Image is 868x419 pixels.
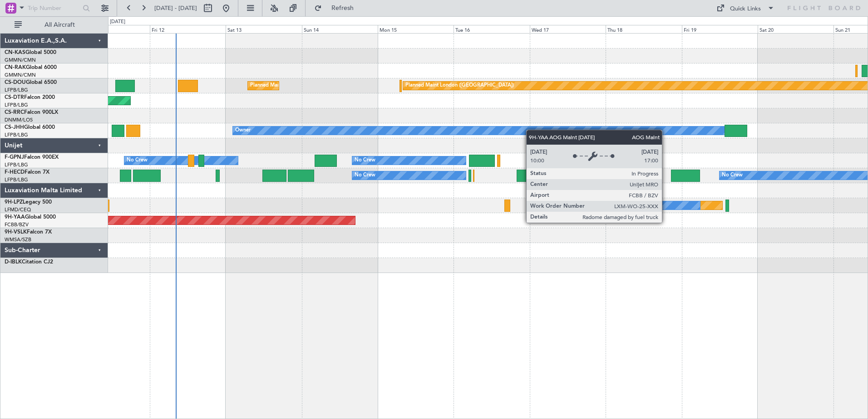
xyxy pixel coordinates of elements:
[405,79,514,93] div: Planned Maint London ([GEOGRAPHIC_DATA])
[5,125,55,130] a: CS-JHHGlobal 6000
[5,95,55,100] a: CS-DTRFalcon 2000
[5,214,56,220] a: 9H-YAAGlobal 5000
[5,65,26,70] span: CN-RAK
[5,155,59,160] a: F-GPNJFalcon 900EX
[606,25,681,33] div: Thu 18
[302,25,378,33] div: Sun 14
[5,200,23,205] span: 9H-LPZ
[250,79,393,93] div: Planned Maint [GEOGRAPHIC_DATA] ([GEOGRAPHIC_DATA])
[127,154,148,167] div: No Crew
[5,50,56,55] a: CN-KASGlobal 5000
[5,170,25,175] span: F-HECD
[5,161,28,168] a: LFPB/LBG
[5,125,24,130] span: CS-JHH
[5,236,31,243] a: WMSA/SZB
[10,18,99,32] button: All Aircraft
[712,1,779,15] button: Quick Links
[5,229,27,235] span: 9H-VSLK
[74,25,150,33] div: Thu 11
[310,1,365,15] button: Refresh
[5,80,26,85] span: CS-DOU
[5,176,28,183] a: LFPB/LBG
[730,5,761,14] div: Quick Links
[5,132,28,138] a: LFPB/LBG
[758,25,833,33] div: Sat 20
[5,72,36,78] a: GMMN/CMN
[5,214,25,220] span: 9H-YAA
[324,5,362,11] span: Refresh
[5,155,24,160] span: F-GPNJ
[5,110,24,115] span: CS-RRC
[5,117,33,123] a: DNMM/LOS
[355,154,375,167] div: No Crew
[5,200,52,205] a: 9H-LPZLegacy 500
[722,169,743,182] div: No Crew
[5,221,29,228] a: FCBB/BZV
[110,18,125,26] div: [DATE]
[589,199,610,212] div: No Crew
[355,169,375,182] div: No Crew
[530,25,606,33] div: Wed 17
[150,25,226,33] div: Fri 12
[5,102,28,108] a: LFPB/LBG
[5,57,36,63] a: GMMN/CMN
[5,259,22,265] span: D-IBLK
[378,25,454,33] div: Mon 15
[5,259,53,265] a: D-IBLKCitation CJ2
[154,4,197,12] span: [DATE] - [DATE]
[24,22,96,28] span: All Aircraft
[235,124,251,137] div: Owner
[682,25,758,33] div: Fri 19
[28,1,80,15] input: Trip Number
[454,25,529,33] div: Tue 16
[5,170,49,175] a: F-HECDFalcon 7X
[5,87,28,93] a: LFPB/LBG
[564,199,692,212] div: Planned [GEOGRAPHIC_DATA] ([GEOGRAPHIC_DATA])
[5,229,52,235] a: 9H-VSLKFalcon 7X
[5,206,31,213] a: LFMD/CEQ
[5,50,25,55] span: CN-KAS
[226,25,301,33] div: Sat 13
[5,110,58,115] a: CS-RRCFalcon 900LX
[5,65,57,70] a: CN-RAKGlobal 6000
[5,95,24,100] span: CS-DTR
[5,80,57,85] a: CS-DOUGlobal 6500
